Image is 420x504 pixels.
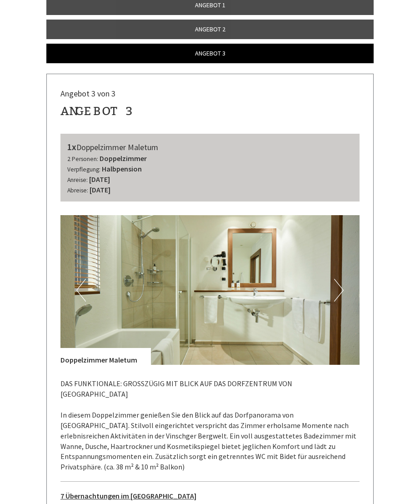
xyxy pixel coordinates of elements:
small: Abreise: [67,186,88,194]
b: [DATE] [90,185,110,194]
span: Angebot 3 von 3 [60,88,115,99]
small: Anreise: [67,176,88,184]
div: Doppelzimmer Maletum [67,141,353,154]
img: image [60,215,360,365]
small: Verpflegung: [67,166,100,173]
b: Doppelzimmer [100,154,147,163]
small: 2 Personen: [67,155,98,163]
b: [DATE] [89,175,110,184]
button: Previous [76,279,86,302]
span: Angebot 3 [195,49,225,57]
b: Halbpension [102,164,142,173]
button: Next [334,279,344,302]
u: 7 Übernachtungen im [GEOGRAPHIC_DATA] [60,491,196,500]
span: Angebot 1 [195,1,225,9]
p: DAS FUNKTIONALE: GROSSZÜGIG MIT BLICK AUF DAS DORFZENTRUM VON [GEOGRAPHIC_DATA] In diesem Doppelz... [60,378,360,472]
b: 1x [67,141,76,152]
div: Doppelzimmer Maletum [60,348,151,365]
span: Angebot 2 [195,25,225,33]
div: Angebot 3 [60,103,134,120]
